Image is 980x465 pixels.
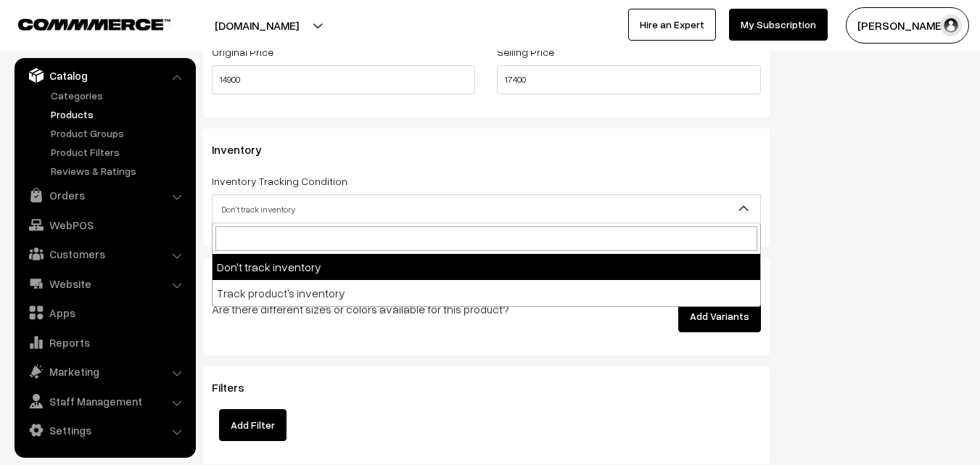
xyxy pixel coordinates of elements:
[18,329,191,355] a: Reports
[18,271,191,297] a: Website
[729,9,828,41] a: My Subscription
[18,19,170,30] img: COMMMERCE
[497,44,554,59] label: Selling Price
[18,212,191,238] a: WebPOS
[212,65,475,94] input: Original Price
[628,9,716,41] a: Hire an Expert
[940,15,962,36] img: user
[219,409,287,441] button: Add Filter
[47,144,191,160] a: Product Filters
[18,62,191,89] a: Catalog
[212,173,347,189] label: Inventory Tracking Condition
[497,65,760,94] input: Selling Price
[212,194,761,223] span: Don't track inventory
[18,388,191,414] a: Staff Management
[212,142,279,157] span: Inventory
[18,417,191,443] a: Settings
[846,7,969,44] button: [PERSON_NAME]
[212,44,273,59] label: Original Price
[47,107,191,122] a: Products
[47,125,191,141] a: Product Groups
[18,182,191,208] a: Orders
[213,197,760,222] span: Don't track inventory
[18,15,145,32] a: COMMMERCE
[164,7,350,44] button: [DOMAIN_NAME]
[18,358,191,384] a: Marketing
[213,280,760,306] li: Track product's inventory
[212,380,262,395] span: Filters
[678,300,761,332] button: Add Variants
[18,300,191,326] a: Apps
[18,241,191,267] a: Customers
[213,254,760,280] li: Don't track inventory
[212,300,570,318] p: Are there different sizes or colors available for this product?
[47,163,191,178] a: Reviews & Ratings
[47,88,191,103] a: Categories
